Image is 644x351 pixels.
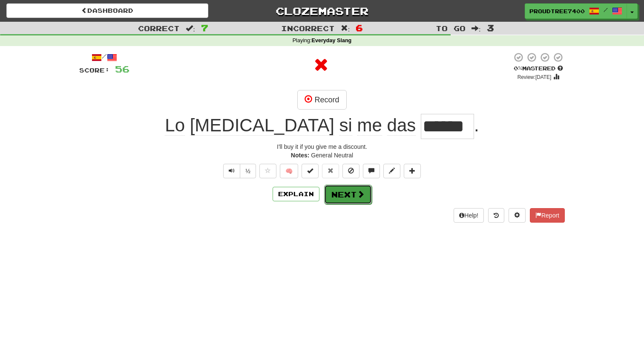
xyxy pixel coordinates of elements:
[530,208,565,223] button: Report
[115,64,129,74] span: 56
[240,164,256,178] button: ½
[221,164,256,178] div: Text-to-speech controls
[342,164,359,178] button: Ignore sentence (alt+i)
[387,115,416,136] span: das
[404,164,421,178] button: Add to collection (alt+a)
[488,208,504,223] button: Round history (alt+y)
[339,115,352,136] span: si
[356,23,363,33] span: 6
[604,7,608,13] span: /
[165,115,185,136] span: Lo
[512,65,565,73] div: Mastered
[322,164,339,178] button: Reset to 0% Mastered (alt+r)
[324,185,372,204] button: Next
[273,187,319,201] button: Explain
[363,164,380,178] button: Discuss sentence (alt+u)
[436,24,466,32] span: To go
[471,25,481,32] span: :
[341,25,350,32] span: :
[529,7,585,15] span: ProudTree7400
[291,152,310,159] strong: Notes:
[79,151,565,160] div: General Neutral
[357,115,382,136] span: me
[312,38,352,44] strong: Everyday Slang
[138,24,180,32] span: Correct
[223,164,240,178] button: Play sentence audio (ctl+space)
[514,65,522,72] span: 0 %
[281,24,335,32] span: Incorrect
[302,164,319,178] button: Set this sentence to 100% Mastered (alt+m)
[190,115,334,136] span: [MEDICAL_DATA]
[186,25,195,32] span: :
[517,74,552,80] small: Review: [DATE]
[474,115,479,135] span: .
[280,164,298,178] button: 🧠
[221,3,423,18] a: Clozemaster
[79,142,565,151] div: I'll buy it if you give me a discount.
[487,23,494,33] span: 3
[454,208,484,223] button: Help!
[6,3,208,18] a: Dashboard
[525,3,627,19] a: ProudTree7400 /
[201,23,208,33] span: 7
[297,90,346,110] button: Record
[79,52,129,63] div: /
[259,164,276,178] button: Favorite sentence (alt+f)
[79,67,110,74] span: Score:
[383,164,400,178] button: Edit sentence (alt+d)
